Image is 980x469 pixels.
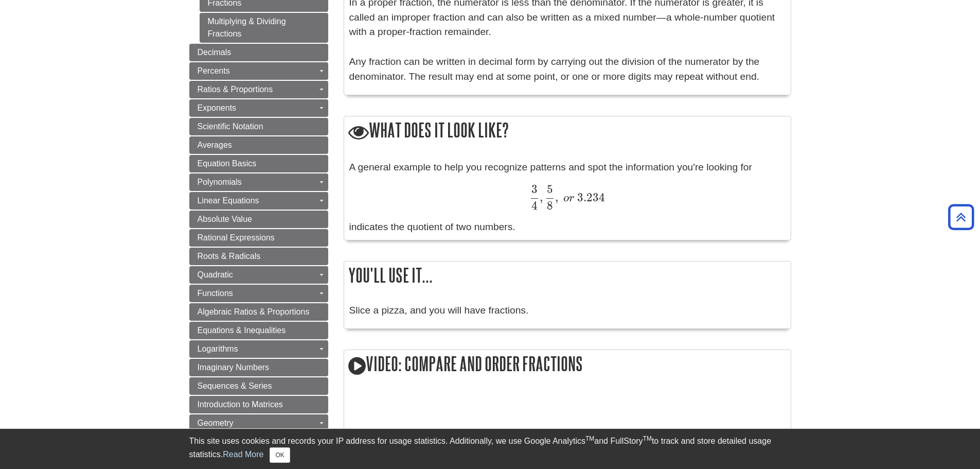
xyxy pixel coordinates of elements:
a: Polynomials [189,173,328,191]
a: Functions [189,285,328,302]
span: Equations & Inequalities [198,326,286,335]
span: 8 [547,199,553,213]
span: Quadratic [198,270,233,279]
span: Absolute Value [198,215,252,223]
span: Decimals [198,48,231,57]
span: Ratios & Proportions [198,85,273,94]
span: Functions [198,289,233,298]
p: Slice a pizza, and you will have fractions. [349,303,786,318]
a: Quadratic [189,266,328,284]
span: Scientific Notation [198,122,263,131]
span: 3.234 [577,190,605,204]
a: Equations & Inequalities [189,322,328,339]
a: Roots & Radicals [189,248,328,265]
span: Roots & Radicals [198,252,261,260]
sup: TM [585,435,594,442]
span: Linear Equations [198,196,259,205]
span: Introduction to Matrices [198,400,283,409]
span: Percents [198,66,230,75]
span: o [563,193,569,204]
span: Sequences & Series [198,381,272,390]
span: Exponents [198,103,237,112]
a: Linear Equations [189,192,328,210]
span: 3 [531,182,538,196]
span: r [569,193,574,204]
a: Sequences & Series [189,377,328,395]
sup: TM [643,435,652,442]
a: Imaginary Numbers [189,359,328,376]
a: Ratios & Proportions [189,81,328,98]
div: This site uses cookies and records your IP address for usage statistics. Additionally, we use Goo... [189,435,791,463]
span: Imaginary Numbers [198,363,270,372]
h2: You'll use it... [344,262,791,289]
div: A general example to help you recognize patterns and spot the information you're looking for indi... [349,160,786,235]
span: , [555,190,558,204]
a: Scientific Notation [189,118,328,135]
span: Equation Basics [198,159,257,168]
span: Polynomials [198,178,242,186]
a: Absolute Value [189,211,328,228]
a: Back to Top [945,210,977,224]
a: Read More [223,450,263,459]
a: Rational Expressions [189,229,328,247]
button: Close [270,447,290,463]
h2: Video: Compare and Order Fractions [344,350,791,379]
a: Equation Basics [189,155,328,172]
span: 4 [531,199,538,213]
span: Rational Expressions [198,233,275,242]
a: Logarithms [189,340,328,358]
a: Exponents [189,99,328,117]
span: Logarithms [198,344,238,353]
a: Multiplying & Dividing Fractions [200,13,328,43]
a: Decimals [189,44,328,61]
h2: What does it look like? [344,116,791,146]
a: Introduction to Matrices [189,396,328,413]
a: Algebraic Ratios & Proportions [189,303,328,321]
a: Geometry [189,414,328,432]
span: Averages [198,141,232,149]
span: Algebraic Ratios & Proportions [198,307,310,316]
span: Geometry [198,419,234,427]
a: Averages [189,136,328,154]
a: Percents [189,62,328,80]
span: 5 [547,182,553,196]
span: , [540,190,543,204]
